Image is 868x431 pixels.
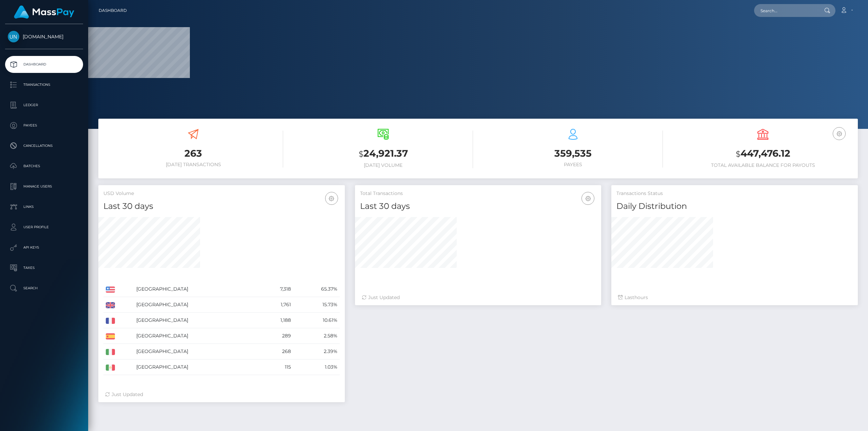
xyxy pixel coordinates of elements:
[5,239,83,256] a: API Keys
[8,181,80,192] p: Manage Users
[360,190,596,197] h5: Total Transactions
[8,141,80,151] p: Cancellations
[5,280,83,297] a: Search
[259,281,293,297] td: 7,318
[293,328,340,344] td: 2.58%
[259,297,293,313] td: 1,761
[259,344,293,359] td: 268
[8,263,80,273] p: Taxes
[103,162,283,168] h6: [DATE] Transactions
[754,4,818,17] input: Search...
[483,147,663,160] h3: 359,535
[616,200,853,212] h4: Daily Distribution
[14,5,74,19] img: MassPay Logo
[106,302,115,308] img: GB.png
[293,359,340,375] td: 1.03%
[673,162,853,168] h6: Total Available Balance for Payouts
[106,365,115,371] img: MX.png
[103,200,340,212] h4: Last 30 days
[134,359,259,375] td: [GEOGRAPHIC_DATA]
[105,391,338,398] div: Just Updated
[616,190,853,197] h5: Transactions Status
[99,3,127,18] a: Dashboard
[362,294,595,301] div: Just Updated
[5,117,83,134] a: Payees
[5,34,83,40] span: [DOMAIN_NAME]
[5,137,83,154] a: Cancellations
[5,219,83,236] a: User Profile
[103,190,340,197] h5: USD Volume
[359,149,363,159] small: $
[293,344,340,359] td: 2.39%
[5,56,83,73] a: Dashboard
[259,359,293,375] td: 115
[259,313,293,328] td: 1,188
[8,31,19,42] img: Unlockt.me
[673,147,853,161] h3: 447,476.12
[8,120,80,131] p: Payees
[293,147,473,161] h3: 24,921.37
[5,158,83,175] a: Batches
[5,97,83,114] a: Ledger
[8,161,80,171] p: Batches
[134,344,259,359] td: [GEOGRAPHIC_DATA]
[134,281,259,297] td: [GEOGRAPHIC_DATA]
[106,333,115,339] img: ES.png
[8,100,80,110] p: Ledger
[259,328,293,344] td: 289
[293,313,340,328] td: 10.61%
[5,259,83,276] a: Taxes
[103,147,283,160] h3: 263
[293,281,340,297] td: 65.37%
[8,80,80,90] p: Transactions
[483,162,663,168] h6: Payees
[8,59,80,70] p: Dashboard
[106,349,115,355] img: IT.png
[134,328,259,344] td: [GEOGRAPHIC_DATA]
[360,200,596,212] h4: Last 30 days
[736,149,741,159] small: $
[8,222,80,232] p: User Profile
[134,297,259,313] td: [GEOGRAPHIC_DATA]
[618,294,851,301] div: Last hours
[5,198,83,215] a: Links
[293,162,473,168] h6: [DATE] Volume
[8,283,80,293] p: Search
[8,242,80,253] p: API Keys
[134,313,259,328] td: [GEOGRAPHIC_DATA]
[293,297,340,313] td: 15.73%
[8,202,80,212] p: Links
[5,178,83,195] a: Manage Users
[106,287,115,293] img: US.png
[5,76,83,93] a: Transactions
[106,318,115,324] img: FR.png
